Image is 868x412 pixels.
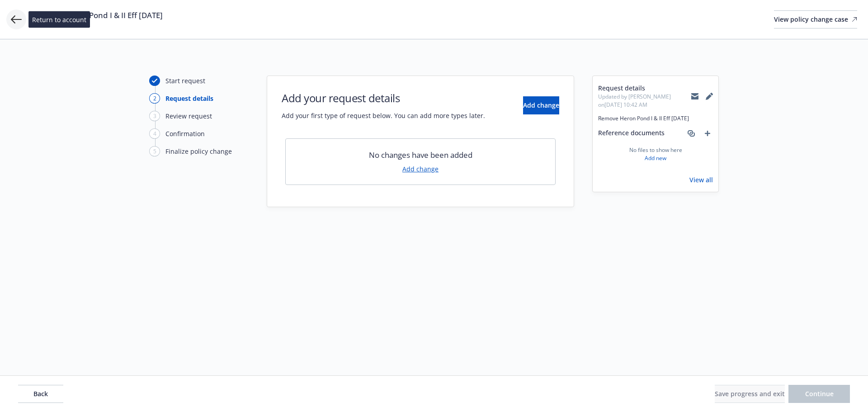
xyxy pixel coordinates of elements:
span: Request details [598,83,691,93]
span: Remove Heron Pond I & II Eff [DATE] [598,114,713,123]
h1: Add your request details [282,90,485,105]
span: Updated by [PERSON_NAME] on [DATE] 10:42 AM [598,93,691,109]
button: Add change [523,96,559,114]
a: View policy change case [774,10,857,28]
div: Review request [165,111,212,121]
span: Reference documents [598,128,665,139]
button: Back [18,385,63,403]
span: Continue [805,389,834,398]
div: 4 [149,128,160,139]
span: Back [33,389,48,398]
div: Finalize policy change [165,147,232,156]
a: add [702,128,713,139]
span: Remove Heron Pond I & II Eff [DATE] [33,10,163,21]
span: Add your first type of request below. You can add more types later. [282,111,485,120]
div: View policy change case [774,11,857,28]
span: Save progress and exit [715,389,785,398]
span: No files to show here [629,146,682,154]
span: Add change [523,101,559,109]
a: View all [689,175,713,185]
span: MRK Partners, Inc. [33,21,163,29]
div: Start request [165,76,205,85]
span: No changes have been added [369,150,472,161]
div: 3 [149,111,160,121]
a: Add new [645,154,666,162]
div: Request details [165,94,213,103]
button: Save progress and exit [715,385,785,403]
div: Confirmation [165,129,205,138]
div: 5 [149,146,160,156]
button: Continue [788,385,850,403]
a: associate [686,128,697,139]
span: Return to account [32,15,86,24]
a: Add change [402,164,439,174]
div: 2 [149,93,160,104]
